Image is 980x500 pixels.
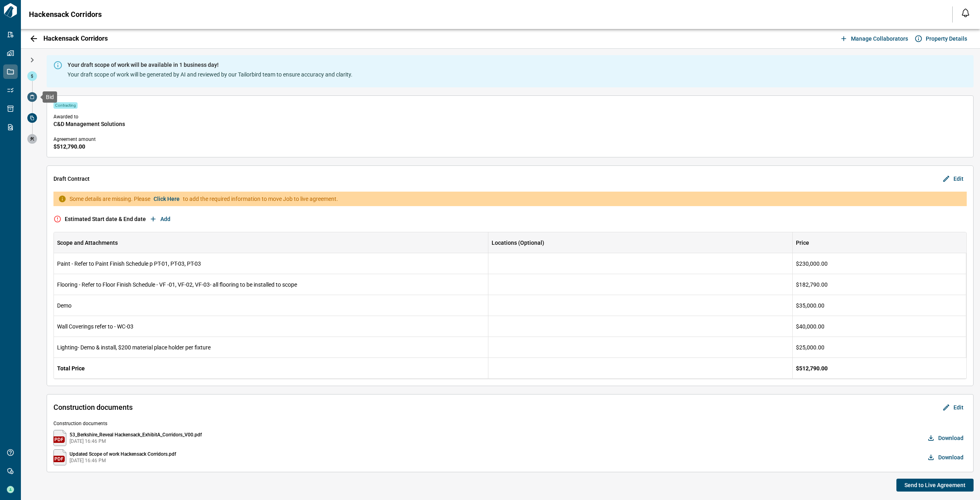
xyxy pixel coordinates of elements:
button: Download [925,451,967,464]
span: Hackensack Corridors [43,35,108,43]
span: Agreement amount [53,136,967,143]
span: $512,790.00 [53,143,967,151]
div: Scope and Attachments [54,232,488,253]
span: Edit [953,403,964,411]
div: Locations (Optional) [492,232,544,253]
span: 53_Berkshire_Reveal Hackensack_ExhibitA_Corridors_V00.pdf [70,432,202,438]
button: Send to Live Agreement [896,479,974,492]
span: to add the required information to move Job to live agreement. [183,195,338,203]
button: Property Details [913,32,970,45]
span: Send to Live Agreement [904,481,966,489]
div: Price [793,232,966,253]
span: Lighting- Demo & install, $200 material place holder per fixture [57,344,211,351]
span: $35,000.00 [796,302,824,310]
span: Estimated Start date & End date [65,215,146,223]
button: click here [154,195,180,203]
button: Edit [941,172,967,185]
button: Manage collaborators [838,32,911,45]
button: Download [925,432,967,444]
span: C&D Management Solutions [53,120,967,128]
span: Awarded to [53,114,967,120]
span: Draft Contract [53,175,90,183]
button: Add [148,213,174,225]
div: Locations (Optional) [488,232,793,253]
span: Hackensack Corridors [29,10,102,19]
span: Manage collaborators [851,35,908,43]
span: Some details are missing. Please [70,195,150,203]
button: Edit [941,401,967,414]
span: Download [938,453,964,461]
button: Open notification feed [959,6,972,19]
span: $512,790.00 [796,364,828,372]
span: $230,000.00 [796,260,828,268]
span: Download [938,434,964,442]
span: Flooring - Refer to Floor Finish Schedule - VF -01, VF-02, VF-03- all flooring to be installed to... [57,281,297,288]
span: Bid [46,94,54,100]
span: [DATE] 16:46 PM [70,457,176,464]
div: Price [796,232,809,253]
span: Property Details [926,35,967,43]
div: Scope and Attachments [57,232,118,253]
span: Total Price [57,365,85,372]
span: Contracting [55,103,76,108]
span: Construction documents [53,420,967,427]
img: 53_Berkshire_Reveal Hackensack_ExhibitA_Corridors_V00.pdf [53,430,66,446]
span: Construction documents [53,403,941,411]
span: $182,790.00 [796,281,828,289]
span: Your draft scope of work will be available in 1 business day! [68,61,353,69]
span: Your draft scope of work will be generated by AI and reviewed by our Tailorbird team to ensure ac... [68,70,353,79]
span: Edit [953,175,964,183]
span: Paint - Refer to Paint Finish Schedule p PT-01, PT-03, PT-03 [57,260,201,267]
span: [DATE] 16:46 PM [70,438,202,444]
span: Wall Coverings refer to - WC-03 [57,323,133,330]
img: Updated Scope of work Hackensack Corridors.pdf [53,449,66,465]
span: $25,000.00 [796,343,824,351]
span: Updated Scope of work Hackensack Corridors.pdf [70,451,176,457]
span: Demo [57,302,72,309]
span: Add [160,215,170,223]
span: $40,000.00 [796,322,824,331]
